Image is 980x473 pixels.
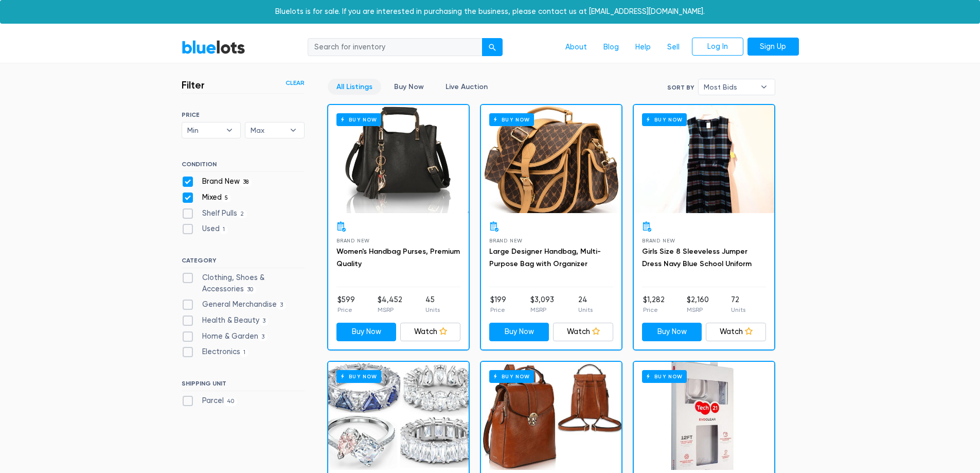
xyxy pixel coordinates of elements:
[400,323,460,341] a: Watch
[704,79,755,95] span: Most Bids
[595,38,627,57] a: Blog
[182,40,245,55] a: BlueLots
[328,79,381,95] a: All Listings
[182,161,305,172] h6: CONDITION
[578,305,593,314] p: Units
[182,176,252,187] label: Brand New
[182,395,238,407] label: Parcel
[578,294,593,315] li: 24
[634,105,774,213] a: Buy Now
[337,305,355,314] p: Price
[642,370,687,383] h6: Buy Now
[753,79,775,95] b: ▾
[336,247,460,268] a: Women's Handbag Purses, Premium Quality
[731,305,745,314] p: Units
[182,315,269,326] label: Health & Beauty
[182,257,305,268] h6: CATEGORY
[481,362,621,470] a: Buy Now
[182,208,247,219] label: Shelf Pulls
[182,299,287,310] label: General Merchandise
[219,122,240,138] b: ▾
[220,226,228,234] span: 1
[489,247,601,268] a: Large Designer Handbag, Multi-Purpose Bag with Organizer
[336,323,397,341] a: Buy Now
[530,294,554,315] li: $3,093
[240,349,249,357] span: 1
[425,305,440,314] p: Units
[182,79,205,91] h3: Filter
[642,238,675,243] span: Brand New
[259,317,269,325] span: 3
[336,370,381,383] h6: Buy Now
[489,238,523,243] span: Brand New
[336,113,381,126] h6: Buy Now
[385,79,433,95] a: Buy Now
[667,83,694,92] label: Sort By
[489,370,534,383] h6: Buy Now
[659,38,688,57] a: Sell
[182,192,231,203] label: Mixed
[706,323,766,341] a: Watch
[244,286,257,294] span: 30
[182,272,305,294] label: Clothing, Shoes & Accessories
[237,210,247,218] span: 2
[642,323,702,341] a: Buy Now
[282,122,304,138] b: ▾
[642,247,752,268] a: Girls Size 8 Sleeveless Jumper Dress Navy Blue School Uniform
[643,294,665,315] li: $1,282
[182,380,305,391] h6: SHIPPING UNIT
[240,179,252,187] span: 38
[286,78,305,87] a: Clear
[642,113,687,126] h6: Buy Now
[328,362,469,470] a: Buy Now
[182,331,268,342] label: Home & Garden
[328,105,469,213] a: Buy Now
[557,38,595,57] a: About
[692,38,743,56] a: Log In
[277,302,287,310] span: 3
[224,398,238,406] span: 40
[437,79,496,95] a: Live Auction
[308,38,483,57] input: Search for inventory
[481,105,621,213] a: Buy Now
[187,122,221,138] span: Min
[182,223,228,235] label: Used
[627,38,659,57] a: Help
[731,294,745,315] li: 72
[553,323,613,341] a: Watch
[643,305,665,314] p: Price
[687,294,709,315] li: $2,160
[425,294,440,315] li: 45
[182,346,249,358] label: Electronics
[747,38,799,56] a: Sign Up
[251,122,284,138] span: Max
[222,194,231,202] span: 5
[378,294,402,315] li: $4,452
[489,113,534,126] h6: Buy Now
[337,294,355,315] li: $599
[490,305,506,314] p: Price
[530,305,554,314] p: MSRP
[490,294,506,315] li: $199
[634,362,774,470] a: Buy Now
[336,238,370,243] span: Brand New
[378,305,402,314] p: MSRP
[489,323,549,341] a: Buy Now
[258,333,268,341] span: 3
[687,305,709,314] p: MSRP
[182,111,305,118] h6: PRICE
